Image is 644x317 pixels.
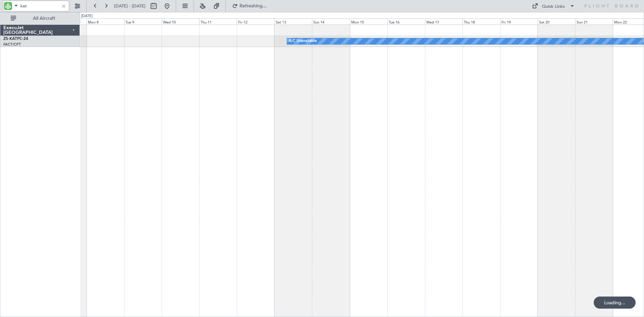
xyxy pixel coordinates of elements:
[312,18,350,24] div: Sun 14
[387,18,425,24] div: Tue 16
[500,18,538,24] div: Fri 19
[425,18,463,24] div: Wed 17
[237,18,274,24] div: Fri 12
[575,18,613,24] div: Sun 21
[350,18,387,24] div: Mon 15
[229,1,269,11] button: Refreshing...
[3,37,17,41] span: ZS-KAT
[594,297,636,309] div: Loading...
[114,3,146,9] span: [DATE] - [DATE]
[17,16,71,21] span: All Aircraft
[20,1,59,11] input: A/C (Reg. or Type)
[463,18,500,24] div: Thu 18
[3,37,28,41] a: ZS-KATPC-24
[289,36,317,46] div: A/C Unavailable
[3,42,21,47] a: FACT/CPT
[7,13,73,24] button: All Aircraft
[529,1,578,11] button: Quick Links
[239,4,267,8] span: Refreshing...
[538,18,575,24] div: Sat 20
[542,3,565,10] div: Quick Links
[162,18,199,24] div: Wed 10
[124,18,162,24] div: Tue 9
[81,13,93,19] div: [DATE]
[87,18,124,24] div: Mon 8
[274,18,312,24] div: Sat 13
[199,18,237,24] div: Thu 11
